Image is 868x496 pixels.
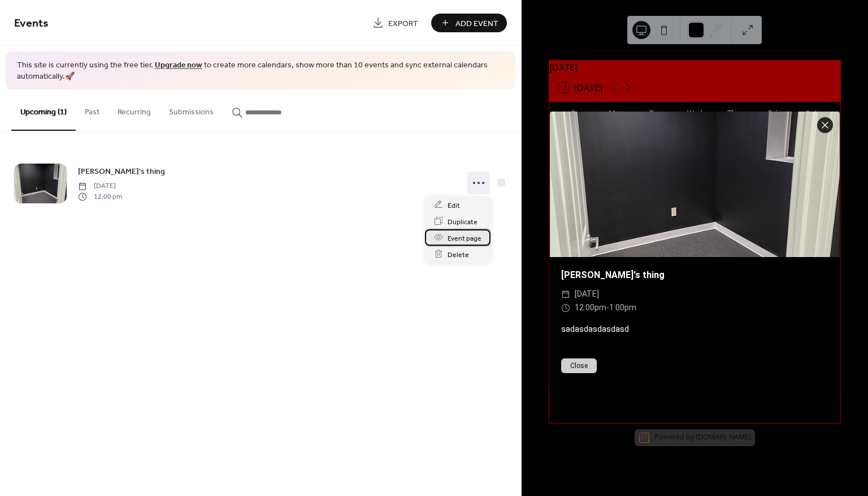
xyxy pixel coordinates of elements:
[550,268,840,282] div: [PERSON_NAME]'s thing
[108,89,160,130] button: Recurring
[160,89,223,130] button: Submissions
[448,232,481,244] span: Event page
[431,14,507,32] button: Add Event
[11,89,76,131] button: Upcoming (1)
[388,18,418,29] span: Export
[609,303,636,312] span: 1:00pm
[575,288,599,301] span: [DATE]
[78,191,122,202] span: 12:00 pm
[364,14,427,32] a: Export
[561,301,570,315] div: ​
[550,323,840,335] div: sadasdasdasdasd
[78,165,165,178] a: [PERSON_NAME]'s thing
[455,18,498,29] span: Add Event
[448,199,460,211] span: Edit
[561,288,570,301] div: ​
[606,303,609,312] span: -
[575,303,606,312] span: 12:00pm
[78,166,165,178] span: [PERSON_NAME]'s thing
[76,89,108,130] button: Past
[448,249,469,260] span: Delete
[14,12,49,35] span: Events
[561,358,597,373] button: Close
[155,58,202,73] a: Upgrade now
[17,60,504,82] span: This site is currently using the free tier. to create more calendars, show more than 10 events an...
[78,181,122,191] span: [DATE]
[448,216,478,228] span: Duplicate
